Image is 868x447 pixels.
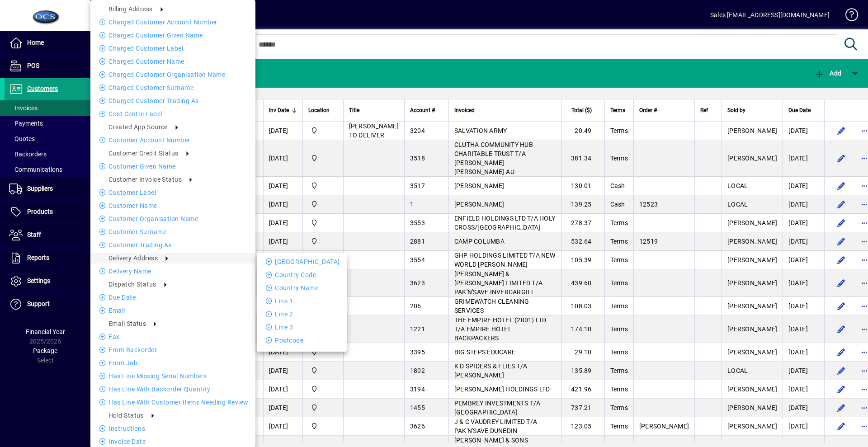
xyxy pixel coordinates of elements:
span: Dispatch Status [108,281,156,288]
li: Customer name [90,200,255,211]
li: Has Line Missing Serial Numbers [90,371,255,381]
li: Has Line With Backorder Quantity [90,384,255,395]
li: Charged Customer label [90,43,255,54]
li: Due date [90,292,255,303]
li: Instructions [90,423,255,434]
li: Delivery name [90,266,255,277]
span: Email status [108,320,146,327]
li: Line 1 [257,296,347,306]
li: Country Name [257,282,347,293]
li: From Job [90,358,255,368]
li: Customer label [90,187,255,198]
span: Hold Status [108,412,144,419]
li: Charged Customer name [90,56,255,67]
li: Email [90,305,255,316]
li: Customer Account number [90,135,255,146]
span: Customer credit status [108,150,179,157]
li: Charged Customer Account number [90,17,255,28]
span: Delivery address [108,254,158,262]
li: Customer Trading as [90,240,255,250]
li: Line 3 [257,322,347,333]
li: Country Code [257,269,347,280]
li: Cost Centre Label [90,108,255,119]
li: Postcode [257,335,347,346]
li: From Backorder [90,344,255,355]
li: Has Line With Customer Items Needing Review [90,397,255,408]
li: Fax [90,331,255,342]
span: Billing address [108,5,153,13]
li: Customer Given name [90,161,255,172]
li: Customer Surname [90,226,255,237]
li: Charged Customer Organisation name [90,69,255,80]
li: Line 2 [257,309,347,320]
li: Customer Organisation name [90,213,255,224]
li: Charged Customer Surname [90,82,255,93]
li: Charged Customer Given name [90,30,255,41]
span: Created App Source [108,123,168,131]
li: Charged Customer Trading as [90,95,255,106]
li: Invoice date [90,436,255,447]
span: Customer Invoice Status [108,176,182,183]
li: [GEOGRAPHIC_DATA] [257,256,347,267]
